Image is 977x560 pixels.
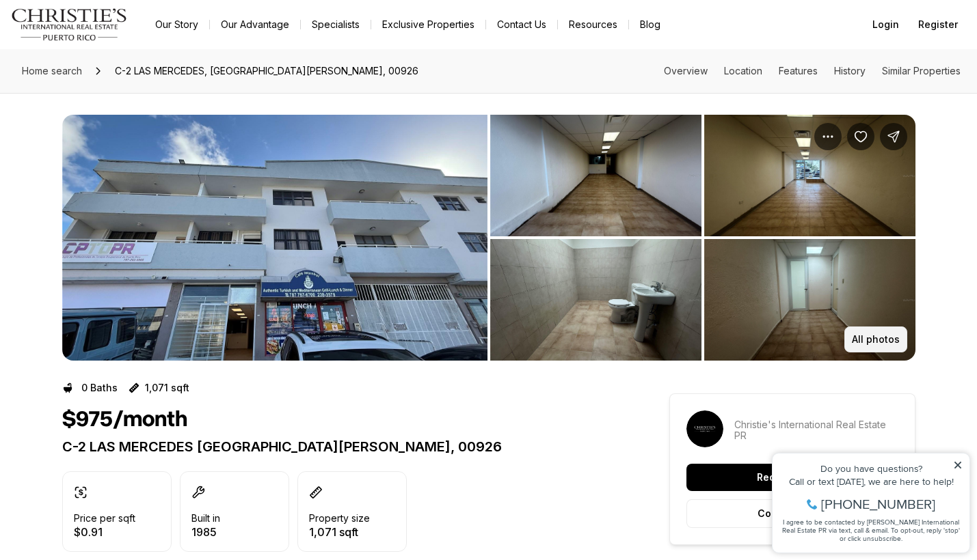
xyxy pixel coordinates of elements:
a: Blog [629,15,671,34]
span: C-2 LAS MERCEDES, [GEOGRAPHIC_DATA][PERSON_NAME], 00926 [109,60,424,82]
nav: Page section menu [664,66,961,76]
span: Login [872,19,899,30]
button: Request a tour [686,464,898,491]
p: Christie's International Real Estate PR [734,419,898,441]
a: Skip to: Features [779,65,818,76]
p: C-2 LAS MERCEDES [GEOGRAPHIC_DATA][PERSON_NAME], 00926 [62,438,620,455]
a: Skip to: History [834,65,866,76]
button: Login [864,11,907,38]
a: Our Story [144,15,209,34]
p: 1985 [191,527,220,537]
button: View image gallery [62,115,487,361]
div: Do you have questions? [14,31,198,40]
span: [PHONE_NUMBER] [56,64,170,78]
a: Skip to: Overview [664,65,708,76]
p: Request a tour [757,472,828,483]
button: Contact agent [686,499,898,528]
a: Resources [558,15,628,34]
button: View image gallery [490,239,701,361]
button: View image gallery [490,115,701,236]
button: All photos [844,326,907,352]
li: 1 of 3 [62,115,487,361]
p: Contact agent [758,508,827,519]
div: Listing Photos [62,115,915,361]
p: 1,071 sqft [145,382,189,393]
a: Specialists [301,15,371,34]
div: Call or text [DATE], we are here to help! [14,44,198,53]
p: 0 Baths [81,382,118,393]
button: View image gallery [704,115,915,236]
a: Exclusive Properties [371,15,485,34]
span: I agree to be contacted by [PERSON_NAME] International Real Estate PR via text, call & email. To ... [17,84,195,110]
a: Our Advantage [210,15,300,34]
button: Save Property: C-2 LAS MERCEDES [847,123,874,150]
li: 2 of 3 [490,115,915,361]
p: $0.91 [74,527,135,537]
button: Share Property: C-2 LAS MERCEDES [880,123,907,150]
img: logo [11,8,128,41]
a: Home search [16,60,88,82]
p: Price per sqft [74,513,135,524]
button: Property options [814,123,842,150]
button: Contact Us [486,15,557,34]
button: Register [910,11,966,38]
p: Built in [191,513,220,524]
h1: $975/month [62,407,187,433]
button: View image gallery [704,239,915,361]
span: Home search [22,65,82,76]
p: 1,071 sqft [309,527,370,537]
a: Skip to: Similar Properties [882,65,961,76]
p: All photos [852,334,900,345]
span: Register [918,19,958,30]
p: Property size [309,513,370,524]
a: Skip to: Location [724,65,762,76]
